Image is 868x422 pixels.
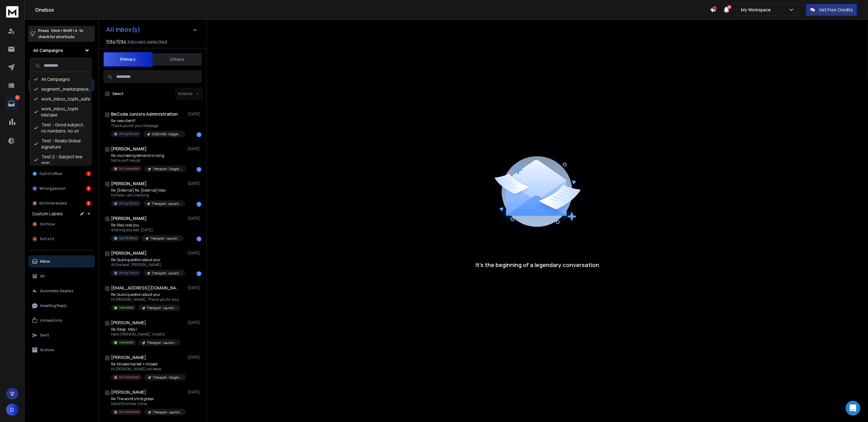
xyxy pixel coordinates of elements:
[197,202,201,207] div: 1
[128,38,167,46] h3: Inboxes selected
[147,306,177,310] p: Therapist - Launch - Lrg
[197,167,201,172] div: 1
[188,355,201,360] p: [DATE]
[111,153,185,158] p: Re: counseling demand is rising
[111,158,185,163] p: Not sure if I would
[28,67,95,75] h3: Filters
[819,7,853,13] p: Get Free Credits
[31,84,90,94] div: segment_marketplace_safe_work_google_seed_early
[188,181,201,186] p: [DATE]
[152,271,181,276] p: Therapist - Launch - Lrg
[188,251,201,256] p: [DATE]
[31,74,90,84] div: All Campaigns
[86,201,91,206] div: 2
[188,146,201,151] p: [DATE]
[111,362,185,367] p: Re: Missed market = missed
[31,94,90,104] div: work_inbox_topN_safe_work_google_seed_early_fit.YES
[6,6,18,18] img: logo
[111,123,185,128] p: Thank you for your message.
[152,201,181,206] p: Therapist - Launch - Lrg
[119,340,133,345] p: Interested
[40,289,74,293] p: Automatic Replies
[119,375,139,380] p: Not Interested
[153,53,202,66] button: Others
[119,410,139,414] p: Not Interested
[727,5,731,9] span: 50
[846,401,860,416] div: Open Intercom Messenger
[6,404,18,416] span: D
[188,216,201,221] p: [DATE]
[197,132,201,137] div: 1
[40,303,67,308] p: Awaiting Reply
[111,215,147,221] h1: [PERSON_NAME]
[111,327,180,332] p: Re: Răsp.: May I
[31,152,90,168] div: Test 2 - Subject line spin
[152,132,181,137] p: COACHES - Google - Large
[32,211,63,217] h3: Custom Labels
[106,26,140,33] h1: All Inbox(s)
[119,236,137,241] p: Out Of Office
[111,292,180,297] p: Re: Quick question about your
[111,223,184,228] p: Re: May I ask you
[111,118,185,123] p: Re: new client?
[111,111,178,117] h1: BeCode Juniors Administration
[153,410,182,415] p: Therapist - Launch - Smll
[119,305,133,310] p: Interested
[31,136,90,152] div: Test - Really Global signature
[40,318,62,323] p: Unread only
[111,193,185,198] p: Hi there, I am checking
[111,320,146,326] h1: [PERSON_NAME]
[39,171,62,176] p: Out of office
[40,333,49,338] p: Sent
[476,261,599,269] p: It’s the beginning of a legendary conversation
[112,91,123,96] label: Select
[106,38,126,46] span: 594 / 594
[150,236,180,241] p: Therapist - Launch - Lrg
[31,104,90,120] div: work_inbox_topN Mistake
[197,271,201,276] div: 1
[31,120,90,136] div: Test - Good subject, no numbers, no url
[33,47,63,54] h1: All Campaigns
[40,222,55,227] span: Not Now
[111,401,185,406] p: Not at this time. Inline
[188,285,201,290] p: [DATE]
[119,166,139,171] p: Not Interested
[39,186,66,191] p: Wrong person
[119,132,138,136] p: Wrong Person
[86,171,91,176] div: 1
[188,112,201,117] p: [DATE]
[119,271,138,275] p: Wrong Person
[39,201,67,206] p: Not Interested
[103,52,153,67] button: Primary
[111,250,147,256] h1: [PERSON_NAME]
[111,181,147,187] h1: [PERSON_NAME]
[86,186,91,191] div: 3
[188,390,201,395] p: [DATE]
[111,367,185,372] p: Hi [PERSON_NAME] will leave
[40,259,50,264] p: Inbox
[40,274,45,279] p: All
[50,27,78,34] span: Cmd + Shift + k
[15,95,20,100] p: 6
[35,6,710,14] h1: Onebox
[153,167,182,171] p: Therapist - Google - Large
[111,228,184,233] p: Wishing you well. [DATE],
[197,237,201,241] div: 1
[111,354,146,360] h1: [PERSON_NAME]
[188,320,201,325] p: [DATE]
[153,375,182,380] p: Therapist - Google - Large
[119,201,138,206] p: Wrong Person
[111,396,185,401] p: Re: The world’s first global
[40,237,54,241] span: Not a fit
[38,28,83,40] p: Press to check for shortcuts.
[111,262,185,267] p: All the best. [PERSON_NAME],
[111,297,180,302] p: Hi [PERSON_NAME], Thank you for your
[111,257,185,262] p: Re: Quick question about your
[147,340,177,345] p: Therapist - Launch - Lrg
[741,7,773,13] p: My Workspace
[111,389,146,395] h1: [PERSON_NAME]
[111,285,179,291] h1: [EMAIL_ADDRESS][DOMAIN_NAME]
[111,146,147,152] h1: [PERSON_NAME]
[111,332,180,337] p: Hello [PERSON_NAME], I tried to
[40,348,54,352] p: Archive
